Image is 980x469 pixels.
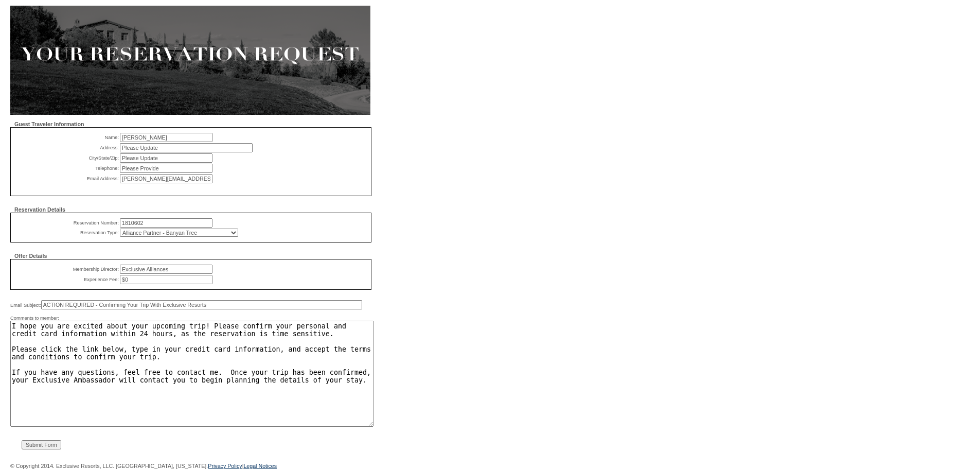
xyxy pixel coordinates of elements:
span: Guest Traveler Information [14,121,84,127]
td: Membership Director: [16,265,119,274]
span: Reservation Details [14,206,65,213]
a: Legal Notices [243,463,277,469]
a: Privacy Policy [208,463,242,469]
td: Address: [16,143,119,152]
td: Reservation Number: [16,218,119,228]
td: Name: [16,133,119,142]
td: Reservation Type: [16,229,119,237]
span: Offer Details [14,253,47,259]
span: Comments to member: [10,315,59,321]
td: Experience Fee: [16,275,119,284]
td: Telephone: [16,164,119,173]
td: City/State/Zip: [16,153,119,163]
input: Submit Form [22,440,61,449]
span: Email Subject: [10,302,41,308]
textarea: I hope you are excited about your upcoming trip! Please confirm your personal and credit card inf... [10,321,373,427]
td: Email Address: [16,174,119,183]
div: © Copyright 2014. Exclusive Resorts, LLC. [GEOGRAPHIC_DATA], [US_STATE]. | [10,463,370,469]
